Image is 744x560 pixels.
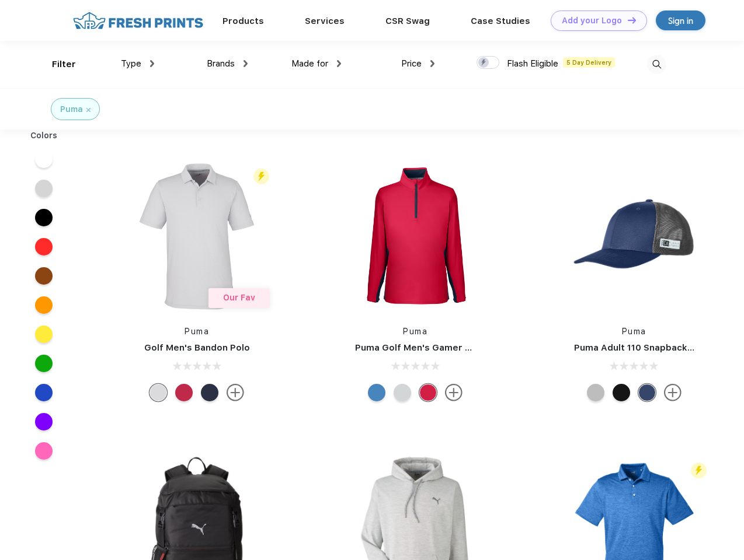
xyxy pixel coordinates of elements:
a: CSR Swag [385,16,430,26]
span: Brands [207,58,235,69]
img: flash_active_toggle.svg [691,463,707,478]
img: dropdown.png [244,60,248,67]
img: more.svg [445,384,463,401]
img: more.svg [664,384,682,401]
div: Ski Patrol [419,384,437,401]
a: Golf Men's Bandon Polo [144,342,250,353]
div: Puma [60,103,83,116]
a: Products [222,16,264,26]
span: Price [401,58,422,69]
div: Peacoat with Qut Shd [638,384,656,401]
img: dropdown.png [337,60,341,67]
div: Add your Logo [562,16,622,26]
span: Flash Eligible [507,58,558,69]
img: func=resize&h=266 [338,159,493,314]
img: desktop_search.svg [647,55,666,74]
div: Filter [52,58,76,71]
img: func=resize&h=266 [557,159,712,314]
span: Our Fav [223,293,255,302]
a: Services [305,16,345,26]
span: Made for [291,58,328,69]
img: dropdown.png [150,60,154,67]
a: Sign in [656,10,705,30]
a: Puma [185,327,209,336]
img: filter_cancel.svg [86,108,91,112]
div: Colors [22,129,67,142]
a: Puma Golf Men's Gamer Golf Quarter-Zip [355,342,540,353]
div: Bright Cobalt [368,384,385,401]
span: Type [121,58,141,69]
div: Pma Blk with Pma Blk [613,384,630,401]
img: DT [628,17,636,23]
div: High Rise [150,384,167,401]
div: Navy Blazer [201,384,218,401]
img: func=resize&h=266 [119,159,274,314]
div: Ski Patrol [175,384,193,401]
a: Puma [622,327,646,336]
a: Puma [403,327,427,336]
img: dropdown.png [430,60,434,67]
img: more.svg [227,384,244,401]
img: flash_active_toggle.svg [253,169,269,184]
span: 5 Day Delivery [563,57,615,68]
div: Sign in [668,14,693,27]
div: High Rise [394,384,411,401]
div: Quarry with Brt Whit [587,384,604,401]
img: fo%20logo%202.webp [69,10,207,31]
